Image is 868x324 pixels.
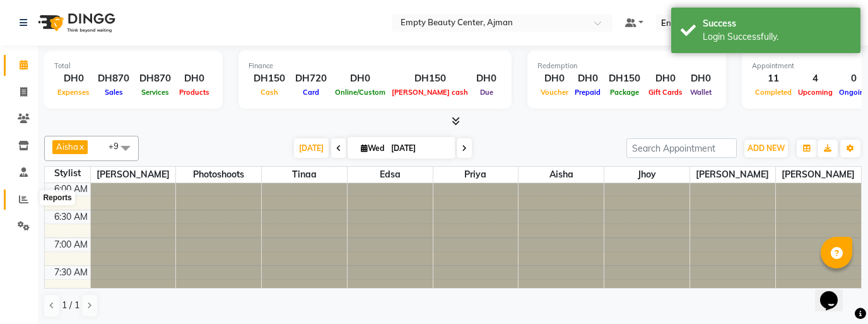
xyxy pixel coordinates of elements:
div: Login Successfully. [703,30,851,44]
div: Stylist [45,167,90,180]
span: Products [176,88,213,97]
div: 6:30 AM [52,210,90,224]
span: Package [607,88,642,97]
img: logo [32,5,119,40]
div: 4 [795,71,836,86]
span: Edsa [348,167,433,183]
div: Reports [40,190,74,205]
input: Search Appointment [626,138,737,158]
span: Completed [752,88,795,97]
div: 11 [752,71,795,86]
input: 2025-10-01 [387,139,450,158]
div: Success [703,17,851,30]
span: Voucher [537,88,572,97]
span: [DATE] [294,138,329,158]
span: Priya [433,167,519,183]
div: DH0 [176,71,213,86]
div: DH0 [572,71,604,86]
span: Photoshoots [176,167,261,183]
span: [PERSON_NAME] cash [389,88,471,97]
div: 7:00 AM [52,238,90,251]
div: DH870 [93,71,134,86]
div: DH0 [54,71,93,86]
div: DH0 [537,71,572,86]
div: DH150 [604,71,645,86]
div: DH0 [471,71,501,86]
span: Aisha [56,141,78,152]
span: Online/Custom [332,88,389,97]
span: 1 / 1 [62,299,79,312]
span: Due [477,88,496,97]
span: ADD NEW [748,143,785,153]
span: +9 [108,141,128,151]
span: Tinaa [262,167,347,183]
a: x [78,141,84,152]
div: 7:30 AM [52,266,90,279]
span: Services [138,88,172,97]
span: Card [300,88,322,97]
div: DH150 [389,71,471,86]
div: Redemption [537,61,716,71]
iframe: chat widget [815,273,855,311]
div: DH0 [686,71,716,86]
div: Finance [249,61,501,71]
span: jhoy [604,167,689,183]
span: Gift Cards [645,88,686,97]
button: ADD NEW [744,140,788,157]
span: Wed [358,143,387,153]
span: [PERSON_NAME] [776,167,861,183]
span: Expenses [54,88,93,97]
span: [PERSON_NAME] [91,167,176,183]
div: DH0 [645,71,686,86]
span: Aisha [519,167,604,183]
span: Upcoming [795,88,836,97]
span: Cash [257,88,281,97]
div: Total [54,61,213,71]
div: DH870 [134,71,176,86]
span: Sales [102,88,126,97]
span: [PERSON_NAME] [690,167,775,183]
span: Prepaid [572,88,604,97]
div: DH150 [249,71,290,86]
div: DH720 [290,71,332,86]
span: Wallet [687,88,715,97]
div: DH0 [332,71,389,86]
